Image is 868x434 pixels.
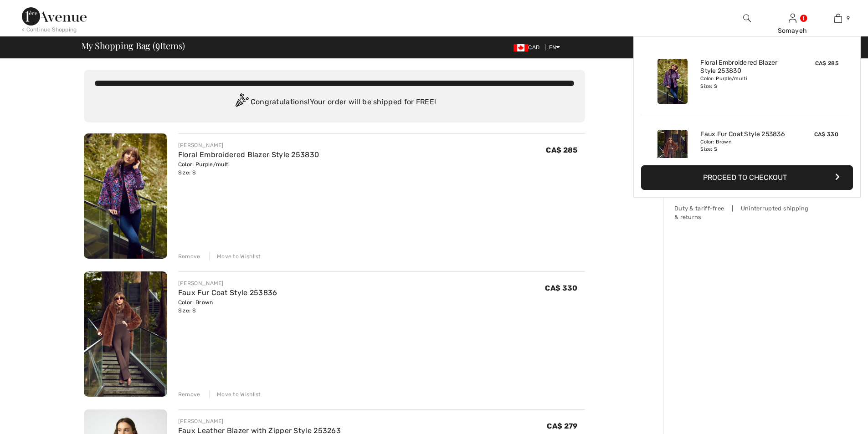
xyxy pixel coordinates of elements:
div: Color: Brown Size: S [700,138,790,153]
div: < Continue Shopping [22,26,77,34]
a: Faux Fur Coat Style 253836 [700,130,785,138]
div: Duty & tariff-free | Uninterrupted shipping & returns [674,204,811,221]
img: Congratulation2.svg [232,93,251,112]
div: Remove [178,252,200,260]
span: CA$ 279 [547,422,577,430]
a: Floral Embroidered Blazer Style 253830 [700,59,790,75]
div: Color: Purple/multi Size: S [178,160,319,177]
a: Sign In [789,14,796,22]
span: CA$ 285 [815,60,838,66]
img: My Info [789,13,796,24]
img: Floral Embroidered Blazer Style 253830 [84,133,167,259]
span: EN [549,44,560,51]
img: Canadian Dollar [514,44,528,51]
div: Remove [178,390,200,398]
div: Move to Wishlist [209,252,261,260]
div: Move to Wishlist [209,390,261,398]
span: 9 [155,39,160,51]
button: Proceed to Checkout [641,165,853,190]
span: CAD [514,44,543,51]
div: [PERSON_NAME] [178,417,341,425]
div: Color: Brown Size: S [178,298,277,315]
a: 9 [816,13,860,24]
span: CA$ 285 [546,146,577,154]
div: [PERSON_NAME] [178,279,277,287]
div: Congratulations! Your order will be shipped for FREE! [95,93,574,112]
img: search the website [743,13,751,24]
img: 1ère Avenue [22,7,87,26]
img: My Bag [834,13,842,24]
a: Floral Embroidered Blazer Style 253830 [178,150,319,159]
div: Color: Purple/multi Size: S [700,75,790,90]
img: Floral Embroidered Blazer Style 253830 [657,59,688,104]
img: Faux Fur Coat Style 253836 [657,130,688,175]
span: CA$ 330 [814,131,838,138]
span: My Shopping Bag ( Items) [81,41,185,50]
span: 9 [847,14,850,22]
span: CA$ 330 [545,284,577,292]
div: Somayeh [770,26,815,36]
img: Faux Fur Coat Style 253836 [84,271,167,397]
a: Faux Fur Coat Style 253836 [178,288,277,297]
div: [PERSON_NAME] [178,141,319,149]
